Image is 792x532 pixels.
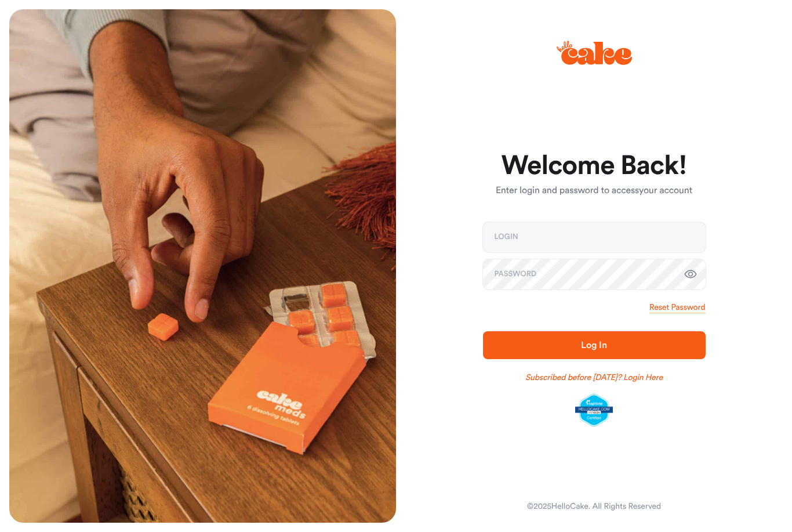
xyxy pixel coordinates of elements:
span: Log In [581,341,606,350]
button: Log In [483,331,706,359]
div: © 2025 HelloCake. All Rights Reserved [527,501,661,512]
p: Enter login and password to access your account [483,184,706,198]
a: Subscribed before [DATE]? Login Here [525,372,663,383]
img: legit-script-certified.png [575,394,613,426]
h1: Welcome Back! [483,152,706,180]
a: Reset Password [649,302,705,313]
